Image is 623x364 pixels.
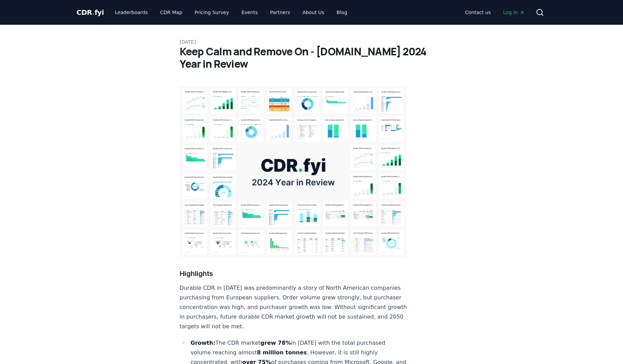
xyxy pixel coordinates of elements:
strong: grew 78% [260,340,291,346]
a: Events [236,6,263,19]
nav: Main [109,6,353,19]
p: [DATE] [180,38,444,45]
a: Leaderboards [109,6,153,19]
h1: Keep Calm and Remove On - [DOMAIN_NAME] 2024 Year in Review [180,45,444,70]
a: About Us [297,6,330,19]
a: Contact us [459,6,496,19]
a: Blog [331,6,353,19]
a: Pricing Survey [189,6,234,19]
span: . [92,8,94,16]
strong: Growth: [191,340,215,346]
h3: Highlights [180,268,407,279]
a: Partners [265,6,296,19]
a: CDR.fyi [77,8,104,17]
strong: 8 million tonnes [257,349,307,356]
a: Log in [498,6,530,19]
nav: Main [459,6,530,19]
p: Durable CDR in [DATE] was predominantly a story of North American companies purchasing from Europ... [180,283,407,331]
span: CDR fyi [77,8,104,16]
img: blog post image [180,87,407,257]
span: Log in [503,9,524,16]
a: CDR Map [155,6,188,19]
